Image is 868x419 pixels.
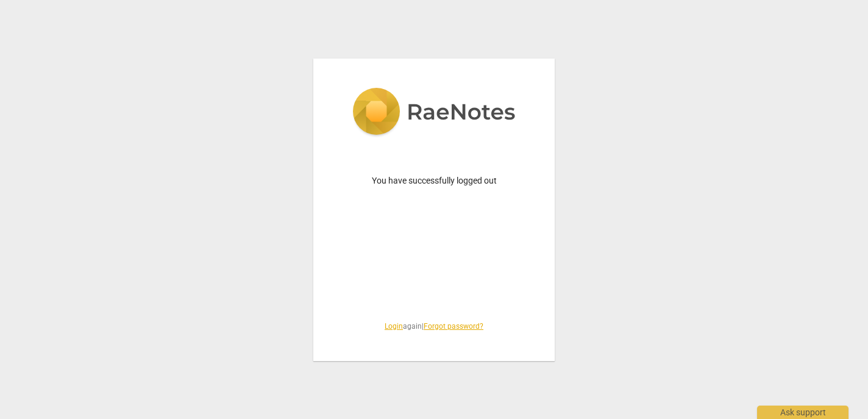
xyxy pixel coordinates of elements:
[343,174,525,187] p: You have successfully logged out
[352,88,516,138] img: 5ac2273c67554f335776073100b6d88f.svg
[424,322,483,331] a: Forgot password?
[343,321,525,332] span: again |
[757,406,848,419] div: Ask support
[385,322,403,331] a: Login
